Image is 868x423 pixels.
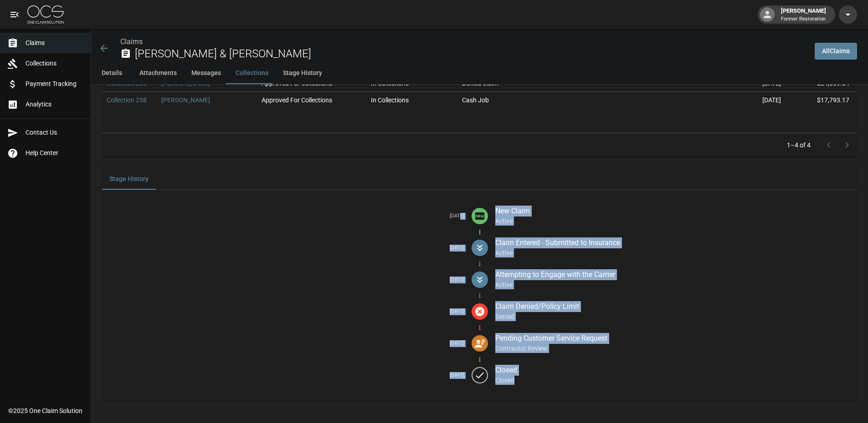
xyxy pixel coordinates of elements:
[107,96,147,105] a: Collection 258
[27,5,64,24] img: ocs-logo-white-transparent.png
[495,206,850,217] p: New Claim
[262,96,332,105] div: Approved For Collections
[787,141,811,150] p: 1–4 of 4
[109,245,464,252] h5: [DATE]
[26,128,83,137] span: Contact Us
[495,269,850,280] p: Attempting to Engage with the Carrier
[495,301,850,312] p: Claim Denied/Policy Limit
[495,280,850,289] p: Active
[371,96,409,105] div: In Collections
[91,62,132,84] button: Details
[109,340,464,347] h5: [DATE]
[161,96,210,105] a: [PERSON_NAME]
[109,308,464,315] h5: [DATE]
[786,92,854,109] div: $17,793.17
[120,37,143,46] a: Claims
[495,365,850,376] p: Closed
[495,312,850,321] p: Denied
[276,62,329,84] button: Stage History
[120,36,807,47] nav: breadcrumb
[26,100,83,109] span: Analytics
[228,62,276,84] button: Collections
[132,62,184,84] button: Attachments
[26,79,83,89] span: Payment Tracking
[462,96,489,105] div: Cash Job
[5,5,24,24] button: open drawer
[8,406,82,415] div: © 2025 One Claim Solution
[91,62,868,84] div: anchor tabs
[102,168,857,190] div: related-list tabs
[694,92,786,109] div: [DATE]
[109,213,464,220] h5: [DATE]
[26,148,83,158] span: Help Center
[495,376,850,385] p: Closed
[495,248,850,257] p: Active
[135,47,807,60] h2: [PERSON_NAME] & [PERSON_NAME]
[109,372,464,379] h5: [DATE]
[495,237,850,248] p: Claim Entered - Submitted to Insurance
[102,168,156,190] button: Stage History
[26,59,83,68] span: Collections
[184,62,228,84] button: Messages
[777,6,830,23] div: [PERSON_NAME]
[109,277,464,283] h5: [DATE]
[26,38,83,48] span: Claims
[495,344,850,353] p: Contractor Review
[495,333,850,344] p: Pending Customer Service Request
[495,217,850,226] p: Active
[781,15,826,23] p: Forever Restoration
[815,43,857,60] a: AllClaims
